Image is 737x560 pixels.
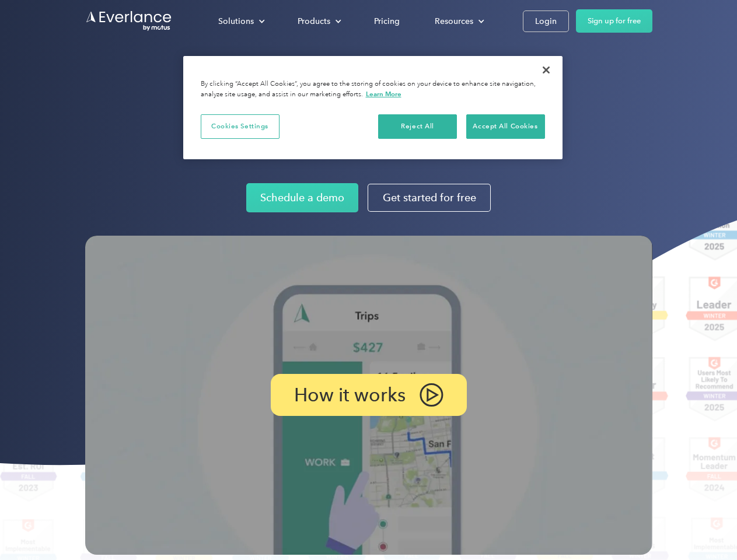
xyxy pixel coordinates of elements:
div: Products [286,11,351,32]
div: Solutions [218,14,254,29]
a: Sign up for free [576,9,652,33]
a: Pricing [362,11,411,32]
a: Login [523,10,569,32]
button: Accept All Cookies [466,114,545,139]
div: Solutions [207,11,274,32]
input: Submit [86,69,145,94]
a: Get started for free [368,184,491,212]
button: Reject All [378,114,457,139]
div: Pricing [374,14,400,29]
button: Close [533,57,559,83]
div: Cookie banner [183,56,563,159]
div: Resources [423,11,494,32]
div: Products [298,14,330,29]
div: Login [535,14,557,29]
div: Resources [435,14,473,29]
button: Cookies Settings [201,114,280,139]
div: By clicking “Accept All Cookies”, you agree to the storing of cookies on your device to enhance s... [201,79,545,100]
a: Schedule a demo [246,183,358,212]
div: Privacy [183,56,563,159]
a: More information about your privacy, opens in a new tab [366,90,401,98]
p: How it works [294,388,406,402]
a: Go to homepage [85,10,173,32]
